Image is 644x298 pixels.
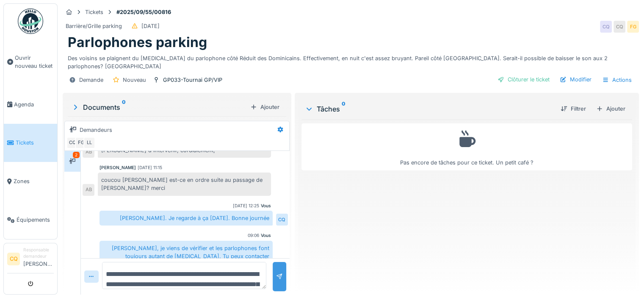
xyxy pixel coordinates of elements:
[138,164,162,171] div: [DATE] 11:15
[75,137,87,149] div: FG
[627,21,639,33] div: FG
[261,203,271,209] div: Vous
[15,54,54,70] span: Ouvrir nouveau ticket
[141,22,160,30] div: [DATE]
[100,241,273,272] div: [PERSON_NAME], je viens de vérifier et les parlophones font toujours autant de [MEDICAL_DATA]. Tu...
[4,124,57,162] a: Tickets
[494,74,553,85] div: Clôturer le ticket
[16,139,54,147] span: Tickets
[66,137,78,149] div: CQ
[66,22,122,30] div: Barrière/Grille parking
[593,103,629,114] div: Ajouter
[556,74,595,85] div: Modifier
[7,247,54,273] a: CQ Responsable demandeur[PERSON_NAME]
[557,103,589,114] div: Filtrer
[100,164,136,171] div: [PERSON_NAME]
[83,146,94,158] div: AB
[71,102,247,112] div: Documents
[98,173,271,195] div: coucou [PERSON_NAME] est-ce en ordre suite au passage de [PERSON_NAME]? merci
[4,201,57,239] a: Équipements
[79,76,103,84] div: Demande
[307,127,627,167] div: Pas encore de tâches pour ce ticket. Un petit café ?
[261,232,271,239] div: Vous
[85,8,103,16] div: Tickets
[68,51,634,70] div: Des voisins se plaignent du [MEDICAL_DATA] du parlophone côté Réduit des Dominicains. Effectiveme...
[614,21,625,33] div: CQ
[342,104,345,114] sup: 0
[233,203,259,209] div: [DATE] 12:25
[4,162,57,201] a: Zones
[80,126,112,134] div: Demandeurs
[4,39,57,85] a: Ouvrir nouveau ticket
[305,104,554,114] div: Tâches
[248,232,259,239] div: 09:06
[113,8,174,16] strong: #2025/09/55/00816
[598,74,636,86] div: Actions
[7,253,20,265] li: CQ
[122,102,126,112] sup: 0
[17,216,54,224] span: Équipements
[68,34,207,50] h1: Parlophones parking
[4,85,57,124] a: Agenda
[100,211,273,226] div: [PERSON_NAME]. Je regarde à ça [DATE]. Bonne journée
[14,100,54,109] span: Agenda
[83,184,94,196] div: AB
[123,76,146,84] div: Nouveau
[73,152,80,158] div: 2
[14,177,54,185] span: Zones
[23,247,54,260] div: Responsable demandeur
[163,76,222,84] div: GP033-Tournai GP/VIP
[600,21,612,33] div: CQ
[18,8,43,34] img: Badge_color-CXgf-gQk.svg
[83,137,95,149] div: LL
[247,101,283,113] div: Ajouter
[23,247,54,271] li: [PERSON_NAME]
[276,214,288,226] div: CQ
